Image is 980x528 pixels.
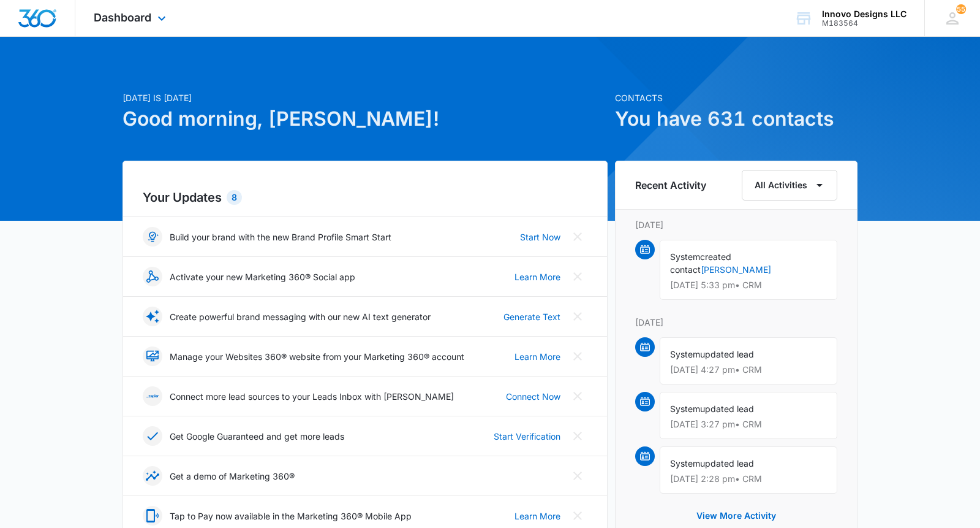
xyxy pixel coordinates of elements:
[700,349,754,359] span: updated lead
[520,231,560,243] a: Start Now
[742,170,837,201] button: All Activities
[670,365,827,374] p: [DATE] 4:27 pm • CRM
[822,9,907,19] div: account name
[227,190,242,205] div: 8
[170,430,344,443] p: Get Google Guaranteed and get more leads
[170,510,412,522] p: Tap to Pay now available in the Marketing 360® Mobile App
[822,19,907,28] div: account id
[670,251,700,262] span: System
[568,267,587,286] button: Close
[635,218,837,231] p: [DATE]
[143,188,587,207] h2: Your Updates
[956,4,966,14] div: notifications count
[670,475,827,483] p: [DATE] 2:28 pm • CRM
[670,281,827,289] p: [DATE] 5:33 pm • CRM
[700,458,754,469] span: updated lead
[514,510,560,522] a: Learn More
[568,307,587,326] button: Close
[670,251,731,275] span: created contact
[94,11,151,24] span: Dashboard
[700,404,754,414] span: updated lead
[170,350,464,363] p: Manage your Websites 360® website from your Marketing 360® account
[123,91,608,104] p: [DATE] is [DATE]
[170,270,355,283] p: Activate your new Marketing 360® Social app
[170,231,391,243] p: Build your brand with the new Brand Profile Smart Start
[170,470,295,483] p: Get a demo of Marketing 360®
[568,426,587,446] button: Close
[170,390,454,403] p: Connect more lead sources to your Leads Inbox with [PERSON_NAME]
[170,310,431,323] p: Create powerful brand messaging with our new AI text generator
[635,178,706,193] h6: Recent Activity
[514,350,560,363] a: Learn More
[670,404,700,414] span: System
[506,390,560,403] a: Connect Now
[568,386,587,406] button: Close
[635,316,837,329] p: [DATE]
[568,466,587,486] button: Close
[568,227,587,247] button: Close
[494,430,560,443] a: Start Verification
[956,4,966,14] span: 55
[503,310,560,323] a: Generate Text
[568,506,587,526] button: Close
[615,104,858,134] h1: You have 631 contacts
[701,264,771,275] a: [PERSON_NAME]
[670,458,700,469] span: System
[568,346,587,366] button: Close
[615,91,858,104] p: Contacts
[514,270,560,283] a: Learn More
[670,420,827,429] p: [DATE] 3:27 pm • CRM
[670,349,700,359] span: System
[123,104,608,134] h1: Good morning, [PERSON_NAME]!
